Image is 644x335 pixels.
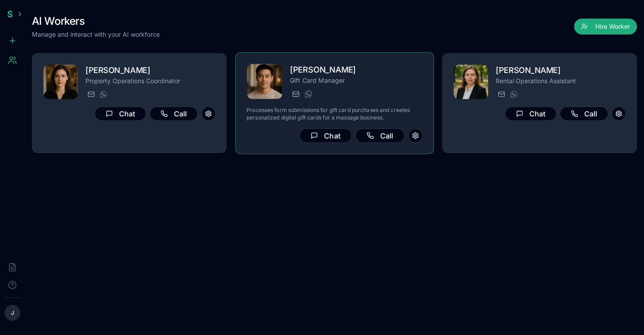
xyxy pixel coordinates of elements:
p: Manage and interact with your AI workforce [32,30,160,39]
button: Hire Worker [574,19,637,35]
button: Send email to rafael.salem@getspinnable.ai [290,89,301,99]
button: Send email to matilda.lemieux@getspinnable.ai [85,89,96,100]
img: WhatsApp [305,90,312,97]
button: WhatsApp [98,89,108,100]
a: Hire Worker [574,23,637,32]
h2: [PERSON_NAME] [85,64,216,77]
button: Chat [505,107,556,121]
h2: [PERSON_NAME] [496,64,626,77]
button: Call [150,107,198,121]
button: Call [560,107,608,121]
img: Freya Costa [454,65,488,99]
h1: AI Workers [32,14,160,28]
button: Call [355,128,404,143]
img: Rafael Salem [247,64,282,99]
p: Gift Card Manager [290,76,423,85]
span: S [7,9,13,19]
img: Matilda Lemieux [43,65,78,99]
button: J [4,305,20,321]
p: Property Operations Coordinator [85,77,216,85]
p: Processes form submissions for gift card purchases and creates personalized digital gift cards fo... [247,107,422,121]
button: WhatsApp [302,89,313,99]
h2: [PERSON_NAME] [290,63,423,76]
p: Rental Operations Assistant [496,77,626,85]
img: WhatsApp [100,91,107,98]
button: Chat [299,128,351,143]
button: WhatsApp [508,89,519,100]
span: J [11,309,14,316]
img: WhatsApp [510,91,517,98]
button: Send email to freya.costa@getspinnable.ai [496,89,506,100]
button: Chat [95,107,146,121]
